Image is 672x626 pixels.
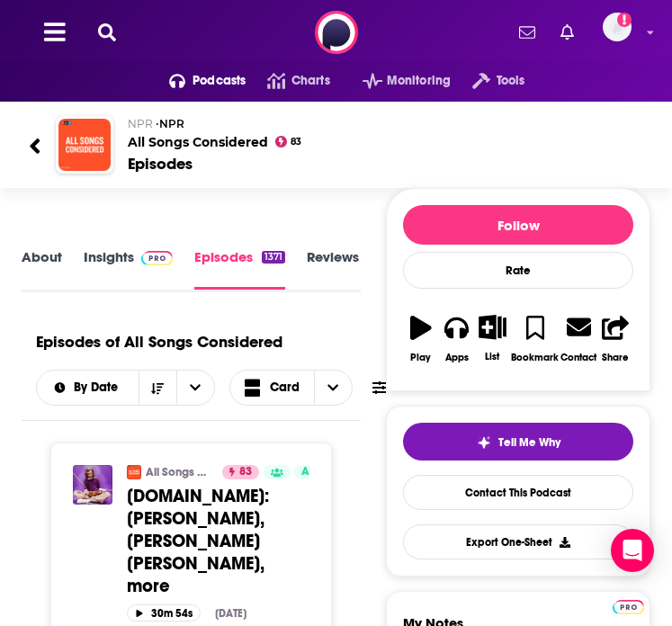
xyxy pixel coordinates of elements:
[510,303,560,374] button: Bookmark
[193,68,246,94] span: Podcasts
[262,251,285,264] div: 1371
[475,303,511,373] button: List
[84,248,173,290] a: InsightsPodchaser Pro
[477,435,491,450] img: tell me why sparkle
[497,68,525,94] span: Tools
[194,248,285,290] a: Episodes1371
[148,67,246,95] button: open menu
[511,352,559,363] div: Bookmark
[222,465,259,479] a: 83
[127,465,141,479] img: All Songs Considered
[127,485,269,597] span: [DOMAIN_NAME]: [PERSON_NAME], [PERSON_NAME] [PERSON_NAME], more
[315,11,358,54] img: Podchaser - Follow, Share and Rate Podcasts
[485,351,499,362] div: List
[498,435,560,450] span: Tell Me Why
[128,154,193,174] div: Episodes
[36,332,282,352] h1: Episodes of All Songs Considered
[36,370,215,406] h2: Choose List sort
[37,381,139,394] button: open menu
[74,381,124,394] span: By Date
[560,303,597,374] a: Contact
[146,465,211,479] a: All Songs Considered
[403,303,439,374] button: Play
[270,381,300,394] span: Card
[22,248,62,290] a: About
[246,67,329,95] a: Charts
[403,423,633,461] button: tell me why sparkleTell Me Why
[403,252,633,289] div: Rate
[613,597,644,614] a: Pro website
[445,352,469,363] div: Apps
[127,604,201,622] button: 30m 54s
[176,371,214,405] button: open menu
[613,600,644,614] img: Podchaser Pro
[301,463,336,481] span: Active
[553,17,581,48] a: Show notifications dropdown
[139,371,176,405] button: Sort Direction
[439,303,475,374] button: Apps
[229,370,354,406] button: Choose View
[410,352,431,363] div: Play
[128,117,643,150] h2: All Songs Considered
[291,68,330,94] span: Charts
[617,13,632,27] svg: Add a profile image
[141,251,173,265] img: Podchaser Pro
[597,303,633,374] button: Share
[603,13,632,41] img: User Profile
[341,67,451,95] button: open menu
[387,68,451,94] span: Monitoring
[291,139,301,146] span: 83
[602,352,629,363] div: Share
[603,13,632,41] span: Logged in as VHannley
[127,485,309,597] a: [DOMAIN_NAME]: [PERSON_NAME], [PERSON_NAME] [PERSON_NAME], more
[128,117,153,130] span: NPR
[307,248,379,290] a: Reviews2
[215,607,246,620] div: [DATE]
[512,17,542,48] a: Show notifications dropdown
[603,13,642,52] a: Logged in as VHannley
[294,465,343,479] a: Active
[58,119,111,171] img: All Songs Considered
[403,524,633,559] button: Export One-Sheet
[239,463,252,481] span: 83
[451,67,524,95] button: open menu
[560,351,596,363] div: Contact
[73,465,112,505] img: Alt.Latino: Tim Bernardes, Mabe Fratti, more
[403,475,633,510] a: Contact This Podcast
[159,117,184,130] a: NPR
[156,117,184,130] span: •
[403,205,633,245] button: Follow
[611,529,654,572] div: Open Intercom Messenger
